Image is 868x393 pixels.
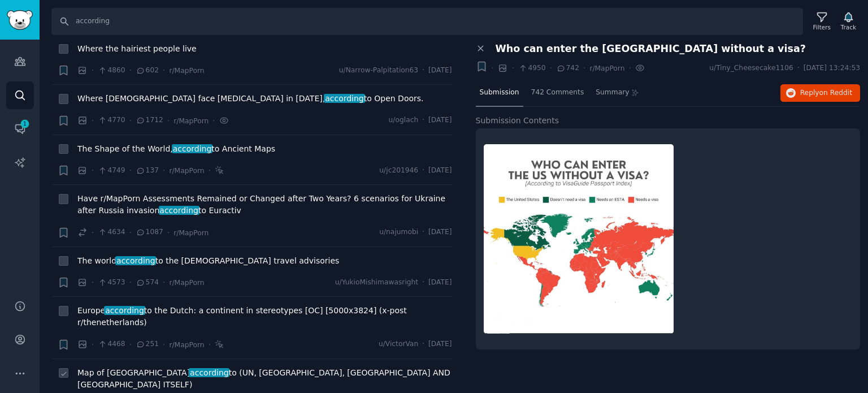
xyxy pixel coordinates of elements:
[212,115,215,127] span: ·
[92,165,94,176] span: ·
[77,367,452,391] a: Map of [GEOGRAPHIC_DATA]accordingto (UN, [GEOGRAPHIC_DATA], [GEOGRAPHIC_DATA] AND [GEOGRAPHIC_DAT...
[104,306,145,315] span: according
[77,143,275,155] a: The Shape of the World,accordingto Ancient Maps
[422,339,424,349] span: ·
[484,144,674,334] img: Who can enter the US without a visa?
[6,115,34,142] a: 1
[480,88,519,98] span: Submission
[136,227,163,237] span: 1087
[804,63,860,74] span: [DATE] 13:24:53
[115,256,156,265] span: according
[169,67,204,75] span: r/MapPorn
[628,62,631,74] span: ·
[77,255,339,267] span: The world to the [DEMOGRAPHIC_DATA] travel advisories
[129,339,132,351] span: ·
[428,227,452,237] span: [DATE]
[98,166,125,176] span: 4749
[511,62,514,74] span: ·
[841,23,856,31] div: Track
[51,8,803,35] input: Search Keyword
[531,88,584,98] span: 742 Comments
[709,63,793,74] span: u/Tiny_Cheesecake1106
[98,227,125,237] span: 4634
[324,94,364,103] span: according
[92,339,94,351] span: ·
[20,120,30,128] span: 1
[596,88,629,98] span: Summary
[77,93,424,105] a: Where [DEMOGRAPHIC_DATA] face [MEDICAL_DATA] in [DATE],accordingto Open Doors.
[77,367,452,391] span: Map of [GEOGRAPHIC_DATA] to (UN, [GEOGRAPHIC_DATA], [GEOGRAPHIC_DATA] AND [GEOGRAPHIC_DATA] ITSELF)
[422,66,424,76] span: ·
[136,278,159,288] span: 574
[163,64,165,76] span: ·
[129,64,132,76] span: ·
[163,165,165,176] span: ·
[492,62,494,74] span: ·
[550,62,552,74] span: ·
[167,115,170,127] span: ·
[173,117,209,125] span: r/MapPorn
[136,115,163,126] span: 1712
[583,62,585,74] span: ·
[173,229,209,237] span: r/MapPorn
[819,89,852,97] span: on Reddit
[379,166,418,176] span: u/jc201946
[169,279,204,287] span: r/MapPorn
[163,339,165,351] span: ·
[129,277,132,288] span: ·
[422,227,424,237] span: ·
[77,43,197,55] a: Where the hairiest people live
[589,64,624,72] span: r/MapPorn
[189,368,229,377] span: according
[98,115,125,126] span: 4770
[422,115,424,126] span: ·
[379,227,418,237] span: u/najumobi
[92,115,94,127] span: ·
[518,63,546,74] span: 4950
[428,166,452,176] span: [DATE]
[92,227,94,239] span: ·
[428,278,452,288] span: [DATE]
[422,166,424,176] span: ·
[92,277,94,288] span: ·
[169,167,204,175] span: r/MapPorn
[379,339,418,349] span: u/VictorVan
[77,305,452,329] a: Europeaccordingto the Dutch: a continent in stereotypes [OC] [5000x3824] (x-post r/thenetherlands)
[136,166,159,176] span: 137
[339,66,418,76] span: u/Narrow-Palpitation63
[136,66,159,76] span: 602
[7,10,33,30] img: GummySearch logo
[800,88,852,98] span: Reply
[129,227,132,239] span: ·
[556,63,579,74] span: 742
[428,66,452,76] span: [DATE]
[77,255,339,267] a: The worldaccordingto the [DEMOGRAPHIC_DATA] travel advisories
[92,64,94,76] span: ·
[77,305,452,329] span: Europe to the Dutch: a continent in stereotypes [OC] [5000x3824] (x-post r/thenetherlands)
[98,66,125,76] span: 4860
[172,144,212,153] span: according
[428,339,452,349] span: [DATE]
[389,115,419,126] span: u/oglach
[77,143,275,155] span: The Shape of the World, to Ancient Maps
[77,93,424,105] span: Where [DEMOGRAPHIC_DATA] face [MEDICAL_DATA] in [DATE], to Open Doors.
[813,23,831,31] div: Filters
[98,339,125,349] span: 4468
[476,115,559,127] span: Submission Contents
[335,278,418,288] span: u/YukioMishimawasright
[129,165,132,176] span: ·
[496,43,806,55] span: Who can enter the [GEOGRAPHIC_DATA] without a visa?
[77,193,452,217] a: Have r/MapPorn Assessments Remained or Changed after Two Years? 6 scenarios for Ukraine after Rus...
[136,339,159,349] span: 251
[159,206,199,215] span: according
[837,10,860,33] button: Track
[129,115,132,127] span: ·
[163,277,165,288] span: ·
[169,341,204,349] span: r/MapPorn
[780,84,860,102] button: Replyon Reddit
[422,278,424,288] span: ·
[208,165,210,176] span: ·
